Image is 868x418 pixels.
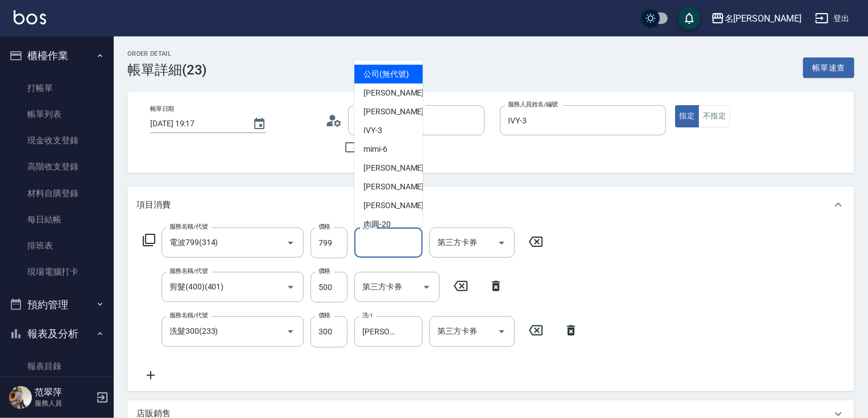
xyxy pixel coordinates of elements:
[5,180,109,206] a: 材料自購登錄
[282,234,300,252] button: Open
[363,162,431,174] span: [PERSON_NAME] -8
[5,101,109,127] a: 帳單列表
[170,267,208,275] label: 服務名稱/代號
[508,100,558,109] label: 服務人員姓名/編號
[698,105,730,127] button: 不指定
[363,125,382,136] span: IVY -3
[363,87,431,99] span: [PERSON_NAME] -0
[5,41,109,71] button: 櫃檯作業
[5,233,109,259] a: 排班表
[127,223,854,391] div: 項目消費
[14,10,46,24] img: Logo
[678,7,701,30] button: save
[363,181,435,193] span: [PERSON_NAME] -10
[5,259,109,285] a: 現場電腦打卡
[127,50,207,57] h2: Order detail
[5,319,109,349] button: 報表及分析
[5,353,109,379] a: 報表目錄
[363,143,387,155] span: mimi -6
[363,106,431,118] span: [PERSON_NAME] -1
[150,114,241,133] input: YYYY/MM/DD hh:mm
[170,311,208,320] label: 服務名稱/代號
[811,8,854,29] button: 登出
[5,154,109,180] a: 高階收支登錄
[803,57,854,78] button: 帳單速查
[706,7,806,30] button: 名[PERSON_NAME]
[127,62,207,78] h3: 帳單詳細 (23)
[282,322,300,341] button: Open
[282,278,300,296] button: Open
[5,127,109,154] a: 現金收支登錄
[150,105,174,113] label: 帳單日期
[319,222,330,231] label: 價格
[137,199,171,211] p: 項目消費
[493,322,511,341] button: Open
[493,234,511,252] button: Open
[5,290,109,320] button: 預約管理
[127,187,854,223] div: 項目消費
[5,75,109,101] a: 打帳單
[5,206,109,233] a: 每日結帳
[9,386,32,409] img: Person
[170,222,208,231] label: 服務名稱/代號
[35,398,93,408] p: 服務人員
[362,311,373,320] label: 洗-1
[319,311,330,320] label: 價格
[675,105,700,127] button: 指定
[35,387,93,398] h5: 范翠萍
[319,267,330,275] label: 價格
[418,278,436,296] button: Open
[363,200,435,212] span: [PERSON_NAME] -18
[363,218,391,230] span: 肉圓 -20
[725,11,801,26] div: 名[PERSON_NAME]
[246,110,273,138] button: Choose date, selected date is 2025-08-19
[363,68,409,80] span: 公司 (無代號)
